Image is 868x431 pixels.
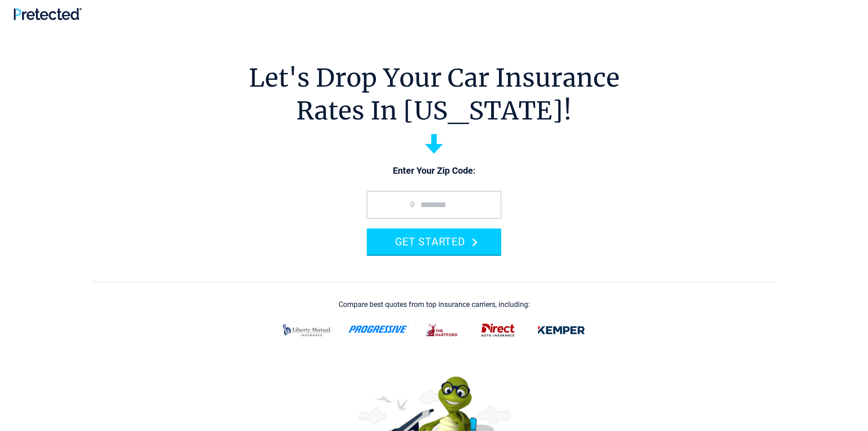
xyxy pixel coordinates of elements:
button: GET STARTED [367,228,501,254]
p: Enter Your Zip Code: [358,165,510,177]
h1: Let's Drop Your Car Insurance Rates In [US_STATE]! [249,62,620,127]
img: Pretected Logo [14,8,82,20]
img: progressive [348,326,409,333]
input: zip code [367,191,501,218]
img: direct [476,318,520,342]
img: kemper [531,318,591,342]
img: thehartford [420,318,465,342]
div: Compare best quotes from top insurance carriers, including: [339,301,530,309]
img: liberty [277,318,337,342]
